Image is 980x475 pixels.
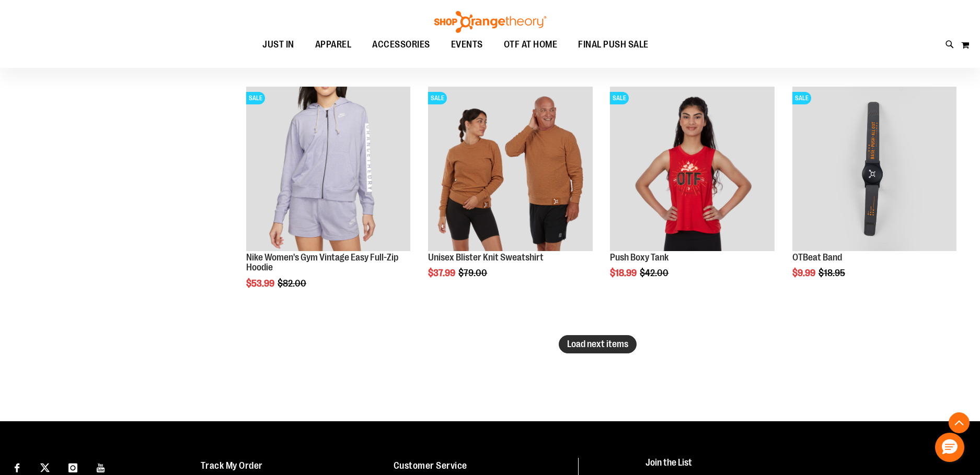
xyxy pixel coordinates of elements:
a: Track My Order [201,460,263,471]
span: FINAL PUSH SALE [578,33,649,56]
a: OTBeat BandSALE [792,87,956,252]
button: Hello, have a question? Let’s chat. [935,433,964,462]
a: Nike Women's Gym Vintage Easy Full-Zip Hoodie [246,252,398,273]
span: SALE [428,92,447,104]
span: JUST IN [262,33,294,56]
a: APPAREL [305,33,362,57]
a: Product image for Push Boxy TankSALE [610,87,774,252]
div: product [605,81,779,305]
span: $82.00 [278,278,308,289]
span: SALE [610,92,629,104]
a: Unisex Blister Knit Sweatshirt [428,252,544,263]
a: JUST IN [252,33,305,57]
span: $37.99 [428,268,457,278]
span: $9.99 [792,268,817,278]
span: $53.99 [246,278,276,289]
span: $18.95 [818,268,847,278]
img: Product image for Unisex Blister Knit Sweatshirt [428,87,592,251]
a: ACCESSORIES [362,33,441,57]
img: Twitter [40,463,50,472]
span: EVENTS [451,33,483,56]
span: APPAREL [315,33,352,56]
img: Product image for Push Boxy Tank [610,87,774,251]
span: $79.00 [458,268,489,278]
span: SALE [246,92,265,104]
a: EVENTS [441,33,493,57]
button: Load next items [559,335,637,353]
span: SALE [792,92,811,104]
div: product [423,81,597,305]
img: OTBeat Band [792,87,956,251]
a: FINAL PUSH SALE [568,33,659,56]
a: OTBeat Band [792,252,842,263]
span: ACCESSORIES [372,33,430,56]
div: product [241,81,416,315]
span: $42.00 [640,268,670,278]
a: Product image for Nike Gym Vintage Easy Full Zip HoodieSALE [246,87,410,252]
img: Product image for Nike Gym Vintage Easy Full Zip Hoodie [246,87,410,251]
span: OTF AT HOME [504,33,558,56]
a: Product image for Unisex Blister Knit SweatshirtSALE [428,87,592,252]
span: Load next items [567,339,628,349]
img: Shop Orangetheory [433,11,548,33]
a: Customer Service [394,460,467,471]
span: $18.99 [610,268,638,278]
div: product [787,81,962,305]
a: OTF AT HOME [493,33,568,57]
button: Back To Top [949,412,970,433]
a: Push Boxy Tank [610,252,668,263]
